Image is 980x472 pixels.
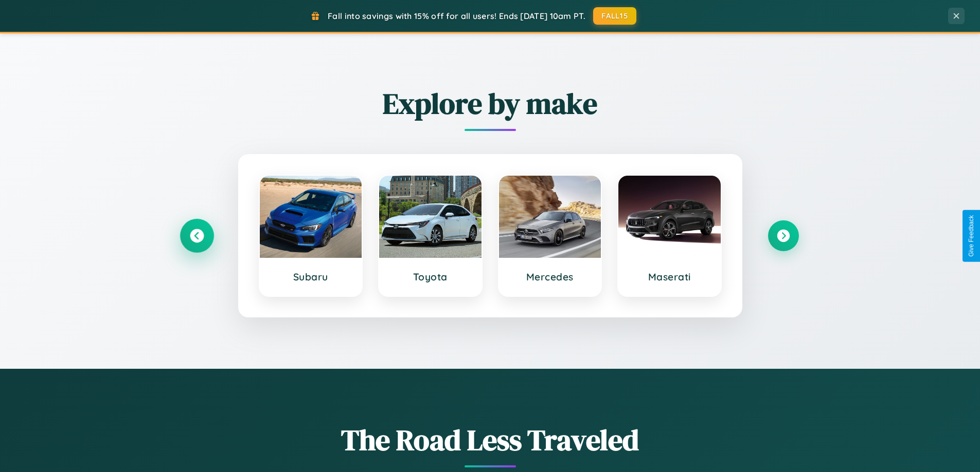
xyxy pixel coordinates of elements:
[328,11,585,21] span: Fall into savings with 15% off for all users! Ends [DATE] 10am PT.
[182,84,799,123] h2: Explore by make
[509,271,591,283] h3: Mercedes
[270,271,352,283] h3: Subaru
[593,7,636,25] button: FALL15
[182,420,799,460] h1: The Road Less Traveled
[389,271,471,283] h3: Toyota
[629,271,710,283] h3: Maserati
[968,215,975,257] div: Give Feedback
